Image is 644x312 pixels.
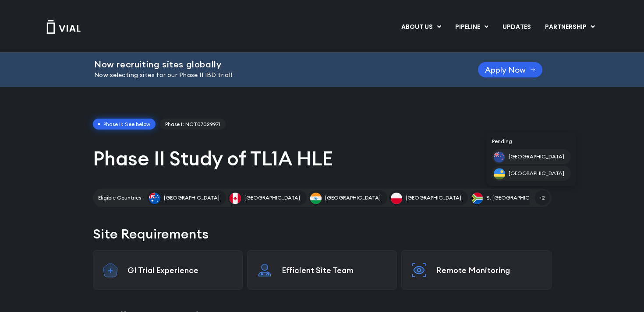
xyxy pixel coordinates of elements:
h2: Eligible Countries [98,194,141,202]
img: Canada [230,193,241,204]
img: S. Africa [471,193,483,204]
span: Apply Now [485,67,526,73]
p: GI Trial Experience [127,265,234,275]
a: Phase I: NCT07029971 [160,119,226,130]
span: S. [GEOGRAPHIC_DATA] [486,194,548,202]
p: Remote Monitoring [436,265,542,275]
span: [GEOGRAPHIC_DATA] [325,194,381,202]
span: [GEOGRAPHIC_DATA] [406,194,461,202]
span: Phase II: See below [93,119,156,130]
img: India [310,193,322,204]
a: Apply Now [478,62,542,77]
span: [GEOGRAPHIC_DATA] [164,194,219,202]
a: PIPELINEMenu Toggle [448,20,495,35]
img: New Zealand [494,151,505,163]
img: Vial Logo [46,20,81,34]
img: Rwanda [494,168,505,179]
p: Efficient Site Team [282,265,388,275]
a: PARTNERSHIPMenu Toggle [538,20,602,35]
a: ABOUT USMenu Toggle [394,20,448,35]
p: Now selecting sites for our Phase II IBD trial! [94,70,456,80]
span: +2 [535,190,550,205]
img: Australia [149,193,160,204]
h1: Phase II Study of TL1A HLE [93,146,552,171]
h2: Pending [492,137,571,145]
h2: Site Requirements [93,224,552,243]
span: [GEOGRAPHIC_DATA] [509,169,564,177]
img: Poland [391,193,402,204]
span: [GEOGRAPHIC_DATA] [244,194,300,202]
h2: Now recruiting sites globally [94,60,456,69]
a: UPDATES [495,20,538,35]
span: [GEOGRAPHIC_DATA] [509,153,564,161]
